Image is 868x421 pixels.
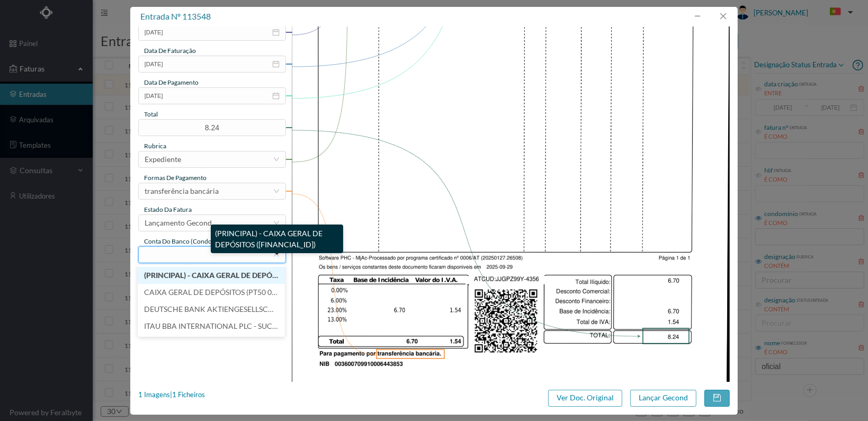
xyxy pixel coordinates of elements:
[272,29,280,36] i: icon: calendar
[272,60,280,68] i: icon: calendar
[145,151,181,167] div: Expediente
[630,390,696,407] button: Lançar Gecond
[138,390,205,400] div: 1 Imagens | 1 Ficheiros
[140,11,211,21] span: entrada nº 113548
[144,321,499,330] span: ITAU BBA INTERNATIONAL PLC - SUCURSAL EM [GEOGRAPHIC_DATA] (PT50 008500000000000059000)
[273,188,280,194] i: icon: down
[272,92,280,100] i: icon: calendar
[273,252,280,258] i: icon: down
[548,390,622,407] button: Ver Doc. Original
[144,237,230,245] span: conta do banco (condominio)
[273,156,280,163] i: icon: down
[821,4,857,21] button: PT
[145,215,212,231] div: Lançamento Gecond
[145,183,219,199] div: transferência bancária
[144,271,353,280] span: (PRINCIPAL) - CAIXA GERAL DE DEPÓSITOS ([FINANCIAL_ID])
[273,220,280,226] i: icon: down
[144,288,342,297] span: CAIXA GERAL DE DEPÓSITOS (PT50 00350328020766261)
[144,142,166,150] span: rubrica
[144,110,158,118] span: total
[144,304,534,313] span: DEUTSCHE BANK AKTIENGESELLSCHAFT - SUCURSAL EM [GEOGRAPHIC_DATA] (PT50 004300000000000059000)
[211,225,343,253] div: (PRINCIPAL) - CAIXA GERAL DE DEPÓSITOS ([FINANCIAL_ID])
[144,47,196,55] span: data de faturação
[144,78,199,86] span: data de pagamento
[144,205,192,213] span: estado da fatura
[144,174,207,182] span: Formas de Pagamento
